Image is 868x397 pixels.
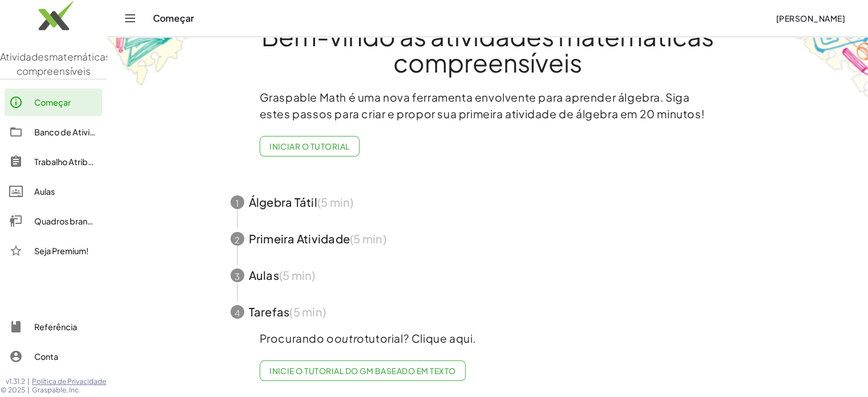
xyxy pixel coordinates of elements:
font: 1 [236,198,239,208]
font: Trabalho Atribuído [34,157,105,167]
font: Aulas [34,186,55,197]
font: [PERSON_NAME] [776,13,845,23]
font: | [27,386,30,394]
font: Graspable Math é uma nova ferramenta envolvente para aprender álgebra. Siga estes passos para cri... [260,90,705,121]
font: Bem-vindo às atividades matemáticas compreensíveis [261,20,714,78]
button: Alternar navegação [121,9,139,27]
a: Trabalho Atribuído [5,148,102,175]
a: Referência [5,313,102,340]
a: Quadros brancos [5,207,102,235]
font: v1.31.2 [6,377,25,386]
font: Inicie o tutorial do GM baseado em texto [269,366,456,376]
font: Referência [34,322,77,332]
font: Graspable, Inc. [32,386,80,394]
a: Aulas [5,178,102,205]
font: Procurando o [260,331,334,345]
font: © 2025 [1,386,25,394]
button: [PERSON_NAME] [766,8,854,29]
a: Inicie o tutorial do GM baseado em texto [260,360,466,381]
font: Banco de Atividades [34,127,115,137]
button: Iniciar o tutorial [260,136,360,157]
button: 4Tarefas(5 min) [217,294,759,330]
font: Conta [34,351,58,362]
font: 4 [235,307,240,318]
font: Quadros brancos [34,216,102,226]
font: Começar [34,97,71,107]
font: Seja Premium! [34,246,88,256]
a: Política de Privacidade [32,377,106,386]
font: matemáticas compreensíveis [17,50,111,78]
font: | [27,377,30,386]
a: Banco de Atividades [5,118,102,146]
font: 2 [235,234,240,245]
font: Política de Privacidade [32,377,106,386]
button: 1Álgebra Tátil(5 min) [217,184,759,220]
button: 3Aulas(5 min) [217,257,759,294]
button: 2Primeira Atividade(5 min) [217,220,759,257]
a: Começar [5,89,102,116]
font: Iniciar o tutorial [269,141,350,151]
font: 3 [235,271,240,282]
font: outro [334,331,365,345]
a: Conta [5,343,102,370]
font: tutorial? Clique aqui. [365,331,476,345]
